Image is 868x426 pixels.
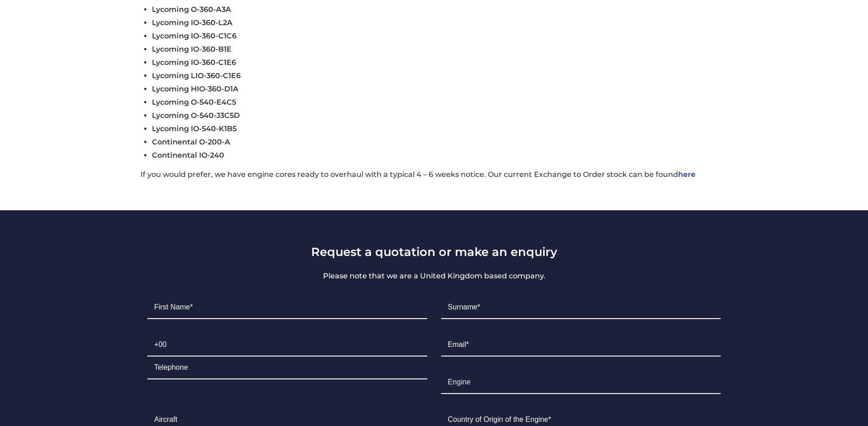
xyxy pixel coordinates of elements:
h3: Request a quotation or make an enquiry [140,245,728,259]
span: Lycoming O-540-E4C5 [152,98,236,106]
input: Surname* [441,296,721,319]
a: here [678,170,695,179]
span: Lycoming O-360-A3A [152,5,231,14]
input: Email* [441,334,721,357]
span: Lycoming O-540-J3C5D [152,111,240,120]
input: First Name* [147,296,427,319]
span: Lycoming LIO-360-C1E6 [152,71,241,80]
span: Lycoming IO-540-K1B5 [152,124,237,133]
span: Lycoming IO-360-L2A [152,18,232,27]
p: Please note that we are a United Kingdom based company. [140,271,728,282]
span: Lycoming IO-360-C1E6 [152,58,236,67]
input: +00 [147,334,427,357]
span: Lycoming IO-360-C1C6 [152,32,237,40]
span: Lycoming HIO-360-D1A [152,85,238,93]
p: If you would prefer, we have engine cores ready to overhaul with a typical 4 – 6 weeks notice. Ou... [140,169,728,180]
span: Lycoming IO-360-B1E [152,45,232,53]
input: Telephone [147,357,427,379]
span: Continental IO-240 [152,151,224,160]
span: Continental O-200-A [152,138,230,146]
